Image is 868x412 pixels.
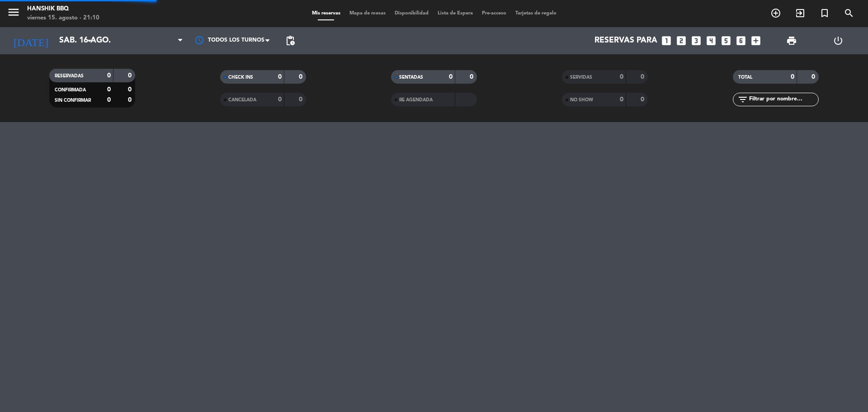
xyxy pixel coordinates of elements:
[399,98,433,102] span: RE AGENDADA
[55,88,86,92] span: CONFIRMADA
[815,27,861,54] div: LOG OUT
[107,86,111,93] strong: 0
[128,86,133,93] strong: 0
[477,11,511,16] span: Pre-acceso
[511,11,561,16] span: Tarjetas de regalo
[345,11,390,16] span: Mapa de mesas
[737,94,748,105] i: filter_list
[7,5,20,19] i: menu
[307,11,345,16] span: Mis reservas
[390,11,433,16] span: Disponibilidad
[399,75,423,80] span: SENTADAS
[27,5,99,14] div: Hanshik BBQ
[735,35,747,47] i: looks_6
[299,74,304,80] strong: 0
[27,14,99,23] div: viernes 15. agosto - 21:10
[278,74,282,80] strong: 0
[770,8,781,19] i: add_circle_outline
[720,35,732,47] i: looks_5
[844,8,854,19] i: search
[570,75,592,80] span: SERVIDAS
[705,35,717,47] i: looks_4
[675,35,687,47] i: looks_two
[285,35,296,46] span: pending_actions
[748,95,818,104] input: Filtrar por nombre...
[819,8,830,19] i: turned_in_not
[55,74,84,78] span: RESERVADAS
[660,35,672,47] i: looks_one
[470,74,475,80] strong: 0
[641,74,646,80] strong: 0
[278,96,282,103] strong: 0
[620,74,623,80] strong: 0
[433,11,477,16] span: Lista de Espera
[570,98,593,102] span: NO SHOW
[84,35,95,46] i: arrow_drop_down
[228,75,253,80] span: CHECK INS
[128,72,133,79] strong: 0
[449,74,453,80] strong: 0
[786,35,797,46] span: print
[594,36,657,45] span: Reservas para
[7,5,20,22] button: menu
[299,96,304,103] strong: 0
[738,75,752,80] span: TOTAL
[795,8,806,19] i: exit_to_app
[228,98,256,102] span: CANCELADA
[55,98,91,103] span: SIN CONFIRMAR
[107,97,111,103] strong: 0
[620,96,623,103] strong: 0
[128,97,133,103] strong: 0
[690,35,702,47] i: looks_3
[7,31,55,51] i: [DATE]
[107,72,111,79] strong: 0
[791,74,794,80] strong: 0
[811,74,817,80] strong: 0
[750,35,762,47] i: add_box
[833,35,844,46] i: power_settings_new
[641,96,646,103] strong: 0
